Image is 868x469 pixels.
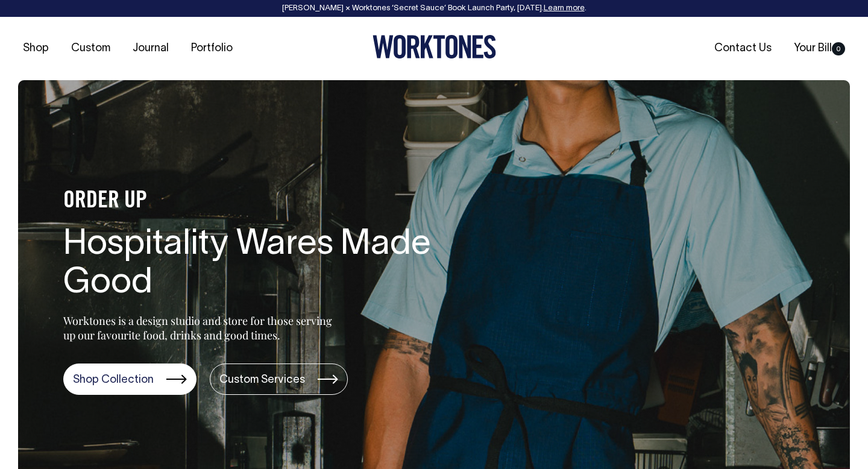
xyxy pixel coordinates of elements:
[544,5,585,12] a: Learn more
[210,364,348,395] a: Custom Services
[63,226,449,303] h1: Hospitality Wares Made Good
[63,364,197,395] a: Shop Collection
[128,39,174,58] a: Journal
[18,39,54,58] a: Shop
[832,42,845,55] span: 0
[186,39,237,58] a: Portfolio
[789,39,850,58] a: Your Bill0
[66,39,115,58] a: Custom
[709,39,776,58] a: Contact Us
[12,4,856,13] div: [PERSON_NAME] × Worktones ‘Secret Sauce’ Book Launch Party, [DATE]. .
[63,313,338,342] p: Worktones is a design studio and store for those serving up our favourite food, drinks and good t...
[63,189,449,214] h4: ORDER UP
